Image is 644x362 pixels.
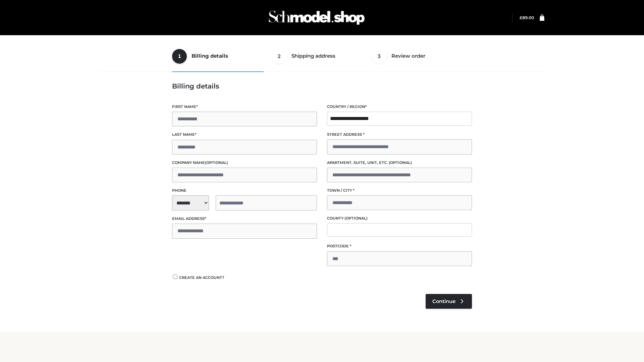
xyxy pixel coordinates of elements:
[266,4,367,31] img: Schmodel Admin 964
[172,275,178,279] input: Create an account?
[327,104,472,110] label: Country / Region
[179,275,224,280] span: Create an account?
[172,104,317,110] label: First name
[327,187,472,194] label: Town / City
[327,160,472,166] label: Apartment, suite, unit, etc.
[172,160,317,166] label: Company name
[389,160,412,165] span: (optional)
[327,215,472,222] label: County
[520,15,534,20] bdi: 89.00
[520,15,534,20] a: £89.00
[520,15,522,20] span: £
[172,187,317,194] label: Phone
[432,298,455,304] span: Continue
[344,216,368,221] span: (optional)
[172,216,317,222] label: Email address
[172,131,317,138] label: Last name
[172,82,472,90] h3: Billing details
[205,160,228,165] span: (optional)
[426,294,472,309] a: Continue
[327,243,472,249] label: Postcode
[327,131,472,138] label: Street address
